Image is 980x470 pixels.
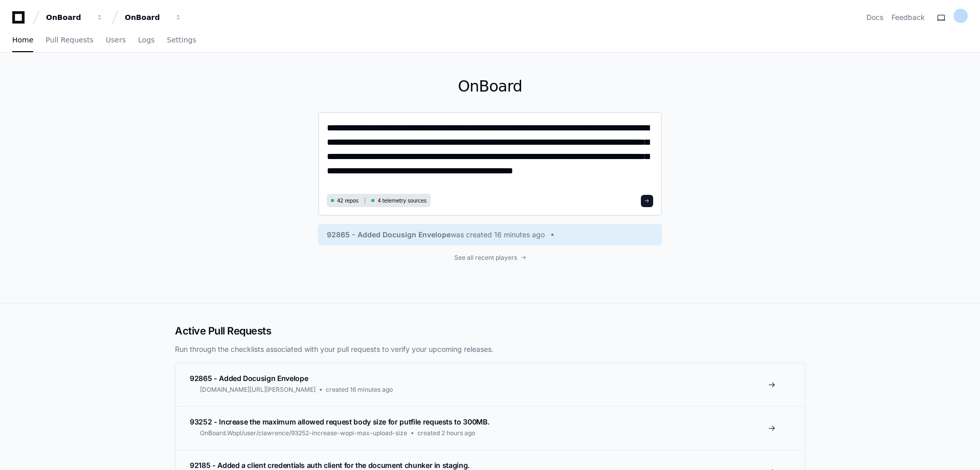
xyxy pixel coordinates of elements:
span: Home [12,37,33,43]
span: 92865 - Added Docusign Envelope [327,230,451,240]
span: OnBoard.Wopi/user/clawrence/93252-increase-wopi-max-upload-size [200,429,407,437]
a: Docs [866,12,883,23]
a: Home [12,29,33,52]
div: OnBoard [125,12,169,23]
h2: Active Pull Requests [175,324,805,338]
h1: OnBoard [318,77,662,96]
button: Feedback [892,12,925,23]
span: 93252 - Increase the maximum allowed request body size for putfile requests to 300MB. [190,417,489,426]
span: 92185 - Added a client credentials auth client for the document chunker in staging. [190,461,470,469]
a: 92865 - Added Docusign Envelope[DOMAIN_NAME][URL][PERSON_NAME]created 16 minutes ago [175,363,805,406]
a: 93252 - Increase the maximum allowed request body size for putfile requests to 300MB.OnBoard.Wopi... [175,406,805,450]
span: Pull Requests [46,37,93,43]
a: 92865 - Added Docusign Envelopewas created 16 minutes ago [327,230,653,240]
span: created 2 hours ago [417,429,475,437]
span: 42 repos [337,197,359,205]
a: See all recent players [318,254,662,262]
span: 4 telemetry sources [377,197,426,205]
a: Logs [138,29,154,52]
a: Settings [167,29,196,52]
p: Run through the checklists associated with your pull requests to verify your upcoming releases. [175,344,805,354]
span: created 16 minutes ago [326,386,393,394]
span: See all recent players [454,254,517,262]
div: OnBoard [46,12,90,23]
button: OnBoard [121,8,186,27]
span: Settings [167,37,196,43]
a: Users [106,29,126,52]
span: Logs [138,37,154,43]
span: was created 16 minutes ago [451,230,545,240]
span: [DOMAIN_NAME][URL][PERSON_NAME] [200,386,316,394]
a: Pull Requests [46,29,93,52]
button: OnBoard [42,8,107,27]
span: 92865 - Added Docusign Envelope [190,374,308,383]
span: Users [106,37,126,43]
